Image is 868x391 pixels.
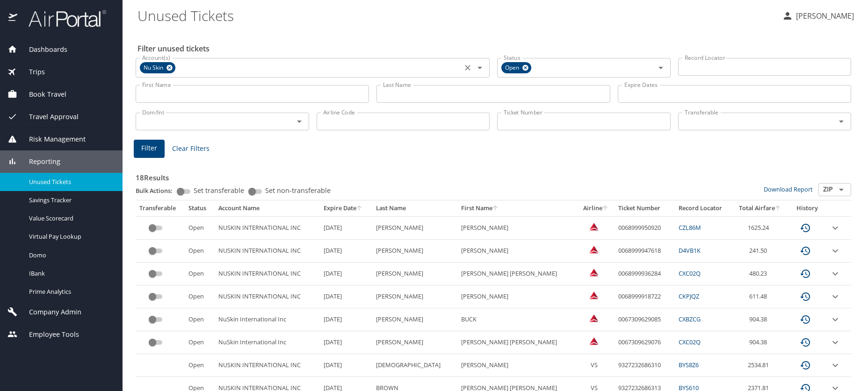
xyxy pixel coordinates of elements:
button: expand row [830,314,841,325]
td: Open [185,285,215,308]
div: Nu Skin [140,62,175,73]
button: expand row [830,245,841,256]
td: NUSKIN INTERNATIONAL INC [215,216,319,239]
h1: Unused Tickets [137,1,774,30]
td: NuSkin International Inc [215,308,319,331]
td: 904.38 [732,308,788,331]
td: [DATE] [320,354,372,377]
h3: 18 Results [136,167,851,183]
td: 0067309629076 [615,331,675,354]
td: [DATE] [320,263,372,285]
td: 241.50 [732,240,788,263]
td: [PERSON_NAME] [372,331,457,354]
button: sort [492,206,499,212]
a: CZL86M [679,223,701,232]
td: BUCK [457,308,578,331]
p: [PERSON_NAME] [793,10,854,21]
a: D4VB1K [679,246,701,255]
h2: Filter unused tickets [137,41,853,56]
span: Dashboards [17,44,67,55]
span: Unused Tickets [29,178,111,186]
th: Account Name [215,200,319,216]
img: Delta Airlines [589,268,599,277]
td: [PERSON_NAME] [457,285,578,308]
td: [PERSON_NAME] [372,308,457,331]
td: 904.38 [732,331,788,354]
td: 0068999947618 [615,240,675,263]
td: Open [185,354,215,377]
a: BYS8Z6 [679,361,699,369]
td: NUSKIN INTERNATIONAL INC [215,354,319,377]
th: Last Name [372,200,457,216]
button: expand row [830,337,841,348]
td: [DATE] [320,285,372,308]
span: VS [591,361,598,369]
button: Clear Filters [168,140,213,157]
td: [DATE] [320,308,372,331]
button: Open [835,115,848,128]
td: [PERSON_NAME] [372,285,457,308]
button: expand row [830,222,841,234]
td: [DATE] [320,331,372,354]
p: Bulk Actions: [136,186,180,195]
td: Open [185,331,215,354]
td: [DEMOGRAPHIC_DATA] [372,354,457,377]
td: [DATE] [320,216,372,239]
td: 0068999950920 [615,216,675,239]
span: Employee Tools [17,329,79,340]
th: Ticket Number [615,200,675,216]
span: Company Admin [17,307,81,317]
th: Expire Date [320,200,372,216]
button: [PERSON_NAME] [778,7,858,24]
span: Set transferable [194,187,244,194]
td: 2534.81 [732,354,788,377]
button: Open [473,61,486,74]
button: Open [835,183,848,196]
td: 0068999918722 [615,285,675,308]
img: airportal-logo.png [18,9,106,28]
td: Open [185,240,215,263]
span: Savings Tracker [29,196,111,205]
img: Delta Airlines [589,336,599,346]
th: History [788,200,826,216]
span: Prime Analytics [29,287,111,296]
button: sort [775,206,781,212]
td: Open [185,308,215,331]
td: [PERSON_NAME] [372,240,457,263]
button: expand row [830,291,841,302]
th: Airline [577,200,615,216]
th: Status [185,200,215,216]
th: First Name [457,200,578,216]
td: NUSKIN INTERNATIONAL INC [215,240,319,263]
th: Record Locator [675,200,732,216]
button: sort [356,206,363,212]
button: Clear [461,61,474,74]
button: Filter [134,140,165,158]
span: Open [501,63,525,73]
button: expand row [830,268,841,279]
td: [PERSON_NAME] [457,240,578,263]
img: Delta Airlines [589,313,599,323]
td: 0067309629085 [615,308,675,331]
td: 0068999936284 [615,263,675,285]
button: sort [602,206,609,212]
button: expand row [830,360,841,371]
td: [PERSON_NAME] [PERSON_NAME] [457,263,578,285]
div: Transferable [139,204,181,213]
a: CXC02Q [679,269,701,277]
td: NUSKIN INTERNATIONAL INC [215,263,319,285]
a: Download Report [764,185,813,193]
span: Clear Filters [172,143,210,155]
td: 480.23 [732,263,788,285]
span: Filter [141,142,157,154]
img: Delta Airlines [589,291,599,300]
button: Open [293,115,306,128]
td: NUSKIN INTERNATIONAL INC [215,285,319,308]
img: Delta Airlines [589,245,599,254]
span: IBank [29,269,111,278]
td: NuSkin International Inc [215,331,319,354]
th: Total Airfare [732,200,788,216]
td: [DATE] [320,240,372,263]
span: Virtual Pay Lookup [29,232,111,241]
td: 9327232686310 [615,354,675,377]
